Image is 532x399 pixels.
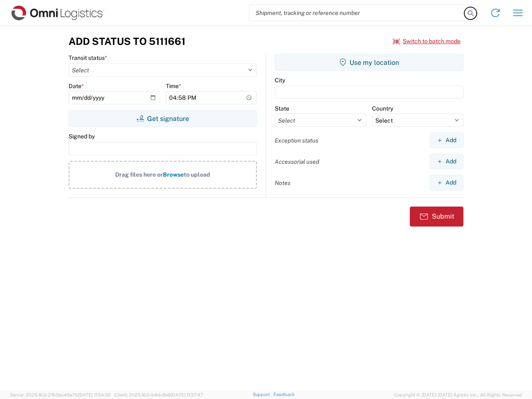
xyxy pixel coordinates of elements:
[273,392,295,397] a: Feedback
[184,171,210,178] span: to upload
[410,207,463,227] button: Submit
[393,34,461,48] button: Switch to batch mode
[78,392,111,397] span: [DATE] 11:54:36
[430,175,463,190] button: Add
[372,105,393,112] label: Country
[69,54,107,62] label: Transit status
[249,5,465,21] input: Shipment, tracking or reference number
[69,82,84,90] label: Date
[394,391,522,399] span: Copyright © [DATE]-[DATE] Agistix Inc., All Rights Reserved
[275,76,285,84] label: City
[275,158,319,165] label: Accessorial used
[10,392,111,397] span: Server: 2025.16.0-21b0bc45e7b
[115,171,163,178] span: Drag files here or
[69,35,185,47] h3: Add Status to 5111661
[69,110,257,127] button: Get signature
[275,137,318,144] label: Exception status
[163,171,184,178] span: Browse
[69,133,95,140] label: Signed by
[171,392,203,397] span: [DATE] 11:37:47
[275,179,291,187] label: Notes
[275,105,289,112] label: State
[166,82,181,90] label: Time
[430,133,463,148] button: Add
[275,54,463,71] button: Use my location
[430,154,463,169] button: Add
[114,392,203,397] span: Client: 2025.16.0-b4dc8a9
[253,392,273,397] a: Support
